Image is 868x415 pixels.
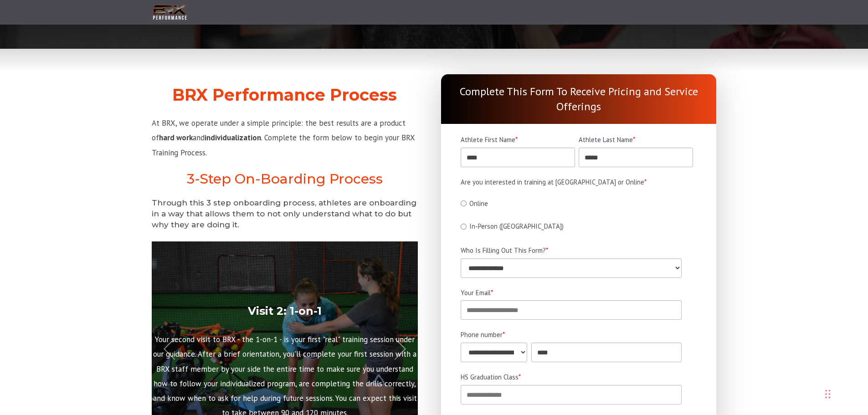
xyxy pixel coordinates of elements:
input: In-Person ([GEOGRAPHIC_DATA]) [461,224,467,230]
span: Online [469,199,488,208]
span: HS Graduation Class [461,373,519,381]
span: Athlete Last Name [579,135,633,144]
div: Complete This Form To Receive Pricing and Service Offerings [441,74,716,124]
span: Are you interested in training at [GEOGRAPHIC_DATA] or Online [461,178,644,186]
span: Phone number [461,330,503,339]
strong: Visit 2: 1-on-1 [248,304,322,317]
h5: Through this 3 step onboarding process, athletes are onboarding in a way that allows them to not ... [152,198,418,230]
input: Online [461,200,467,206]
span: Your Email [461,288,491,297]
div: Drag [825,380,831,408]
span: At BRX, we operate under a simple principle: the best results are a product of [152,118,406,143]
strong: individualization [205,133,261,143]
span: and [193,133,205,143]
h2: BRX Performance Process [152,85,418,105]
h2: 3-Step On-Boarding Process [152,171,418,187]
span: In-Person ([GEOGRAPHIC_DATA]) [469,222,564,231]
span: . Complete the form below to begin your BRX Training Process. [152,133,415,157]
iframe: Chat Widget [739,317,868,415]
strong: hard work [159,133,193,143]
span: Who Is Filling Out This Form? [461,246,546,255]
img: BRX Transparent Logo-2 [152,3,188,22]
span: Athlete First Name [461,135,515,144]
